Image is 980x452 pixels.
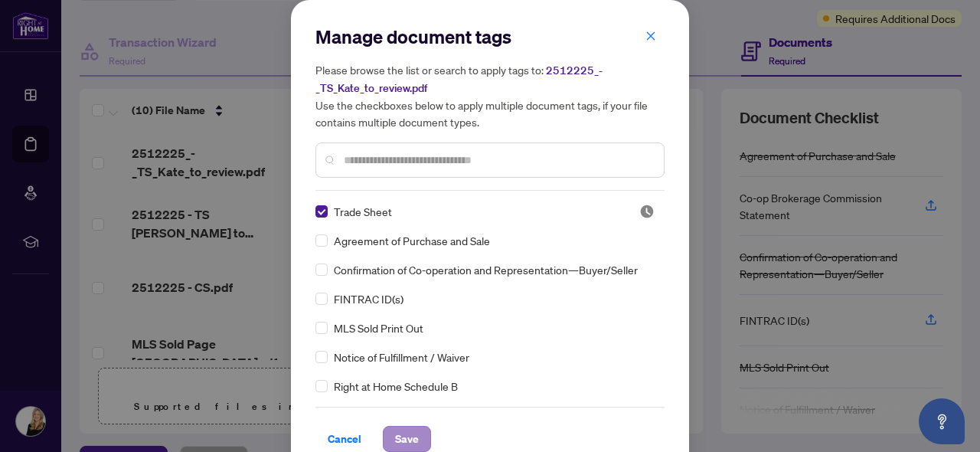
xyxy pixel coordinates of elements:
[334,290,403,307] span: FINTRAC ID(s)
[639,204,655,219] span: Pending Review
[334,232,490,249] span: Agreement of Purchase and Sale
[919,398,965,444] button: Open asap
[315,61,665,130] h5: Please browse the list or search to apply tags to: Use the checkboxes below to apply multiple doc...
[328,427,361,451] span: Cancel
[395,427,419,451] span: Save
[334,319,423,336] span: MLS Sold Print Out
[639,204,655,219] img: status
[383,426,431,452] button: Save
[334,261,638,278] span: Confirmation of Co-operation and Representation—Buyer/Seller
[334,203,392,220] span: Trade Sheet
[645,31,656,41] span: close
[315,426,374,452] button: Cancel
[334,378,458,395] span: Right at Home Schedule B
[334,349,469,365] span: Notice of Fulfillment / Waiver
[315,25,665,49] h2: Manage document tags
